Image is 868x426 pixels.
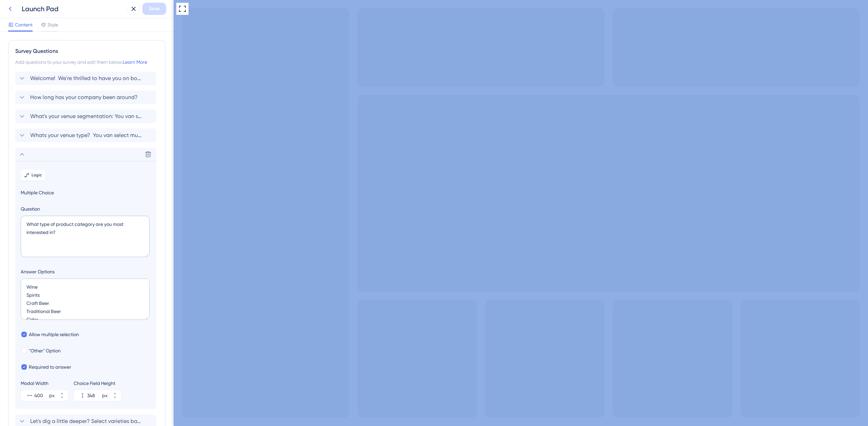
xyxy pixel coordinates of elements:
div: Choice Field Height [74,379,121,387]
input: px [34,391,48,400]
span: Wine [37,48,51,55]
div: Survey Questions [15,47,158,55]
span: What's your venue segmentation: You van select multiple. [30,112,142,120]
button: px [109,390,121,395]
input: Barware & Accessories [38,138,43,142]
span: Spirits [37,64,54,71]
span: Let's dig a little deeper? Select varieties based on the categories you chose earlier. [30,417,142,425]
input: Wine [38,42,43,47]
label: Answer Options [21,268,151,276]
button: px [56,390,68,395]
button: Next [60,172,76,179]
button: px [109,395,121,401]
input: Snacks [38,154,43,158]
input: Craft Beer [38,74,43,79]
input: Cider [38,106,43,111]
span: Style [47,21,58,29]
span: Allow multiple selection [29,330,79,338]
span: How long has your company been around? [30,93,138,101]
div: Multiple choices rating [37,41,99,166]
div: px [49,391,55,400]
input: [PERSON_NAME] [38,122,43,127]
span: Cider [37,112,51,118]
textarea: Wine Spirits Craft Beer Traditional Beer Cider [PERSON_NAME] Barware & Accessories Snacks [21,278,150,320]
button: Logic [21,170,45,180]
span: Craft Beer [37,80,65,86]
div: Go to Question 4 [5,5,14,14]
div: Add questions to your survey and edit them below. [15,58,158,66]
button: Save [142,3,166,15]
span: "Other" Option [29,347,61,355]
div: Close survey [122,5,130,14]
span: Barware & Accessories [37,144,99,150]
span: Content [15,21,33,29]
input: Traditional Beer [38,90,43,95]
span: Snacks [37,160,56,166]
div: px [102,391,107,400]
span: Save [149,5,160,13]
div: Modal Width [21,379,68,387]
span: Logic [32,172,42,178]
div: What type of product category are you most interested in? [8,18,130,36]
textarea: What type of product category are you most interested in? [21,216,150,257]
span: Multiple Choice [21,189,151,197]
input: px [87,391,101,400]
span: Required to answer [29,363,71,371]
a: Learn More [123,59,147,65]
div: Launch Pad [22,4,125,14]
span: [PERSON_NAME] [37,128,82,134]
span: Question 5 / 6 [62,5,73,14]
span: Traditional Beer [37,96,80,102]
span: Whats your venue type? You van select multiple. [30,131,142,139]
input: Spirits [38,58,43,63]
span: Welcome! We're thrilled to have you on board. A quick survey to improve your shopping experience ... [30,74,142,82]
label: Question [21,205,151,213]
button: px [56,395,68,401]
